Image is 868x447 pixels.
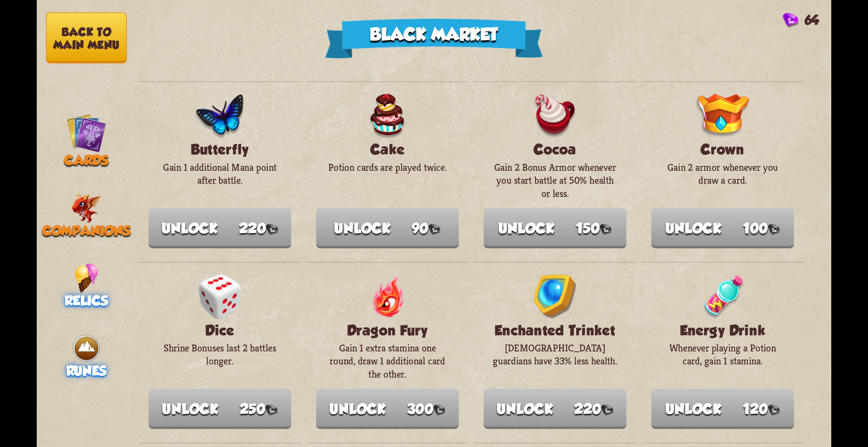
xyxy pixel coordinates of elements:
img: Cake.png [369,94,406,138]
img: Little_Fire_Dragon.png [71,193,101,223]
button: Unlock 250 [149,388,291,429]
p: [DEMOGRAPHIC_DATA] guardians have 33% less health. [493,342,617,368]
span: Relics [65,293,108,309]
h3: Dragon Fury [325,322,450,338]
span: Companions [42,223,130,238]
button: Unlock 120 [651,388,794,429]
img: EnergyDrink.png [700,275,745,319]
button: Unlock 150 [484,208,627,248]
img: Earth.png [71,333,101,363]
p: Whenever playing a Potion card, gain 1 stamina. [661,342,785,368]
span: Cards [64,153,108,168]
h3: Energy Drink [661,322,785,338]
img: Gem.png [601,404,613,416]
h3: Cocoa [493,142,617,158]
img: Gem.png [768,404,780,416]
img: Dice.png [199,275,241,319]
h3: Crown [661,142,785,158]
div: Gems [783,13,819,28]
button: Back to main menu [46,13,127,64]
h3: Enchanted Trinket [493,322,617,338]
p: Gain 1 additional Mana point after battle. [158,161,282,187]
img: Gem.png [600,224,612,235]
img: Gem.png [265,404,277,416]
button: Unlock 90 [316,208,459,248]
img: Gem.png [783,13,798,28]
img: IceCream.png [74,263,98,293]
button: Unlock 220 [484,388,627,429]
span: Runes [66,363,107,379]
img: Crown.png [695,94,750,138]
button: Unlock 300 [316,388,459,429]
img: Gem.png [433,404,445,416]
img: Cards_Icon.png [67,113,106,153]
img: Butterfly.png [195,94,245,138]
h3: Butterfly [158,142,282,158]
p: Gain 2 Bonus Armor whenever you start battle at 50% health or less. [493,161,617,200]
p: Gain 2 armor whenever you draw a card. [661,161,785,187]
img: Gem.png [266,224,278,235]
img: EnchantedTrinket.png [533,275,577,319]
button: Unlock 100 [651,208,794,248]
img: Gem.png [429,224,440,235]
h3: Cake [325,142,450,158]
p: Potion cards are played twice. [325,161,450,174]
img: DragonFury.png [370,275,404,319]
img: Cocoa.png [534,94,576,138]
div: Black Market [325,19,543,59]
p: Gain 1 extra stamina one round, draw 1 additional card the other. [325,342,450,381]
h3: Dice [158,322,282,338]
p: Shrine Bonuses last 2 battles longer. [158,342,282,368]
img: Gem.png [768,224,780,235]
button: Unlock 220 [149,208,291,248]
